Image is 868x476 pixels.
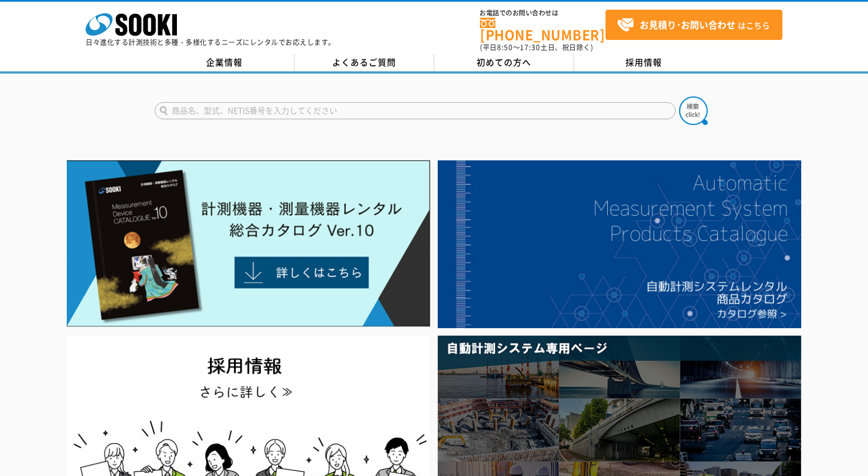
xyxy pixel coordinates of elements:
a: [PHONE_NUMBER] [480,18,605,41]
strong: お見積り･お問い合わせ [640,18,736,31]
a: よくあるご質問 [294,54,434,71]
a: お見積り･お問い合わせはこちら [605,10,782,40]
a: 採用情報 [574,54,714,71]
span: 初めての方へ [477,56,531,68]
a: 企業情報 [155,54,294,71]
img: btn_search.png [679,96,708,125]
img: Catalog Ver10 [67,160,430,327]
span: 8:50 [497,42,513,53]
a: 初めての方へ [434,54,574,71]
img: 自動計測システムカタログ [438,160,801,328]
span: お電話でのお問い合わせは [480,10,605,17]
span: 17:30 [520,42,540,53]
span: はこちら [617,17,770,34]
input: 商品名、型式、NETIS番号を入力してください [155,102,676,119]
span: (平日 ～ 土日、祝日除く) [480,42,593,53]
p: 日々進化する計測技術と多種・多様化するニーズにレンタルでお応えします。 [86,39,336,46]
